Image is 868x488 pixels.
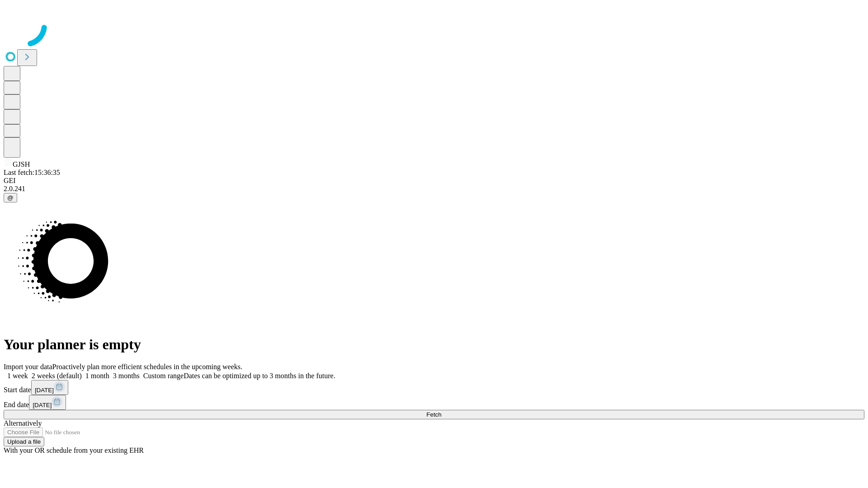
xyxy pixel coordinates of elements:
[4,336,864,353] h1: Your planner is empty
[4,363,52,371] span: Import your data
[113,372,140,380] span: 3 months
[4,446,144,454] span: With your OR schedule from your existing EHR
[4,395,864,410] div: End date
[33,402,52,408] span: [DATE]
[4,380,864,395] div: Start date
[13,160,30,168] span: GJSH
[143,372,184,380] span: Custom range
[4,193,17,202] button: @
[7,372,28,380] span: 1 week
[29,395,66,410] button: [DATE]
[4,410,864,419] button: Fetch
[4,185,864,193] div: 2.0.241
[426,411,441,418] span: Fetch
[4,437,44,446] button: Upload a file
[4,169,60,176] span: Last fetch: 15:36:35
[85,372,109,380] span: 1 month
[4,177,864,185] div: GEI
[184,372,335,380] span: Dates can be optimized up to 3 months in the future.
[31,380,68,395] button: [DATE]
[35,387,54,394] span: [DATE]
[7,194,14,201] span: @
[32,372,82,380] span: 2 weeks (default)
[52,363,242,371] span: Proactively plan more efficient schedules in the upcoming weeks.
[4,419,42,427] span: Alternatively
